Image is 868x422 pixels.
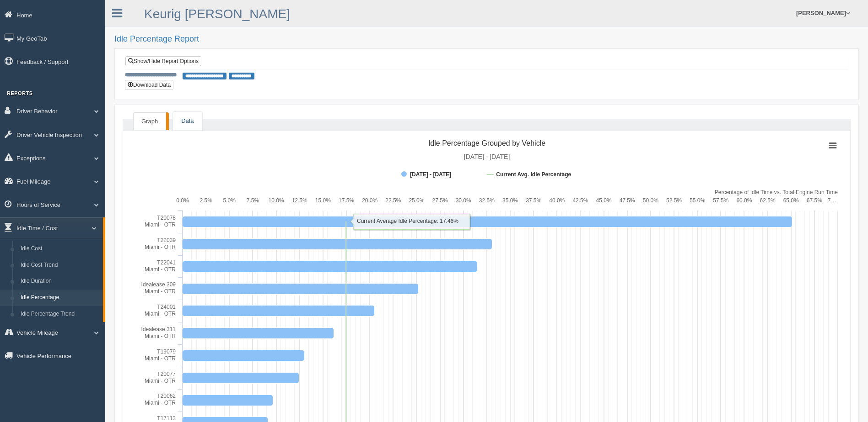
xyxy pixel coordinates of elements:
a: Idle Percentage [16,290,103,306]
tspan: Idealease 311 [141,326,176,332]
text: 45.0% [596,197,612,204]
a: Idle Duration [16,273,103,290]
tspan: Miami - OTR [145,311,176,317]
tspan: Miami - OTR [145,333,176,339]
text: 32.5% [479,197,495,204]
text: 42.5% [572,197,588,204]
tspan: T20078 [157,215,176,221]
button: Download Data [125,80,173,90]
tspan: [DATE] - [DATE] [410,171,451,178]
tspan: Miami - OTR [145,288,176,295]
tspan: T22039 [157,237,176,243]
text: 20.0% [362,197,377,204]
a: Idle Cost Trend [16,257,103,274]
text: 22.5% [385,197,401,204]
text: 35.0% [502,197,518,204]
tspan: Idle Percentage Grouped by Vehicle [428,139,545,147]
text: 55.0% [690,197,705,204]
text: 10.0% [269,197,284,204]
a: Idle Cost [16,241,103,257]
text: 47.5% [620,197,635,204]
text: 12.5% [292,197,307,204]
tspan: Miami - OTR [145,400,176,406]
tspan: T24001 [157,304,176,310]
text: 2.5% [199,197,212,204]
tspan: T20062 [157,393,176,399]
tspan: Current Avg. Idle Percentage [496,171,571,178]
text: 62.5% [760,197,776,204]
a: Data [173,112,202,131]
a: Keurig [PERSON_NAME] [144,7,290,21]
tspan: Idealease 309 [141,281,176,288]
text: 37.5% [526,197,541,204]
tspan: Miami - OTR [145,355,176,362]
tspan: [DATE] - [DATE] [464,153,510,160]
text: 7.5% [247,197,259,204]
tspan: Percentage of Idle Time vs. Total Engine Run Time [715,189,838,195]
tspan: T17113 [157,415,176,422]
text: 40.0% [549,197,565,204]
tspan: Miami - OTR [145,266,176,273]
tspan: T19079 [157,348,176,355]
text: 57.5% [713,197,728,204]
a: Idle Percentage Trend [16,306,103,322]
text: 5.0% [223,197,236,204]
text: 25.0% [409,197,424,204]
tspan: T20077 [157,371,176,377]
text: 60.0% [736,197,752,204]
h2: Idle Percentage Report [114,35,859,44]
tspan: T22041 [157,259,176,266]
a: Show/Hide Report Options [125,56,201,66]
text: 27.5% [432,197,448,204]
text: 65.0% [783,197,799,204]
tspan: 7… [828,197,836,204]
a: Graph [133,112,166,131]
text: 17.5% [339,197,354,204]
text: 52.5% [666,197,682,204]
tspan: Miami - OTR [145,378,176,384]
text: 15.0% [315,197,331,204]
text: 30.0% [456,197,471,204]
text: 67.5% [807,197,822,204]
tspan: Miami - OTR [145,222,176,228]
text: 0.0% [176,197,189,204]
text: 50.0% [643,197,658,204]
tspan: Miami - OTR [145,244,176,250]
